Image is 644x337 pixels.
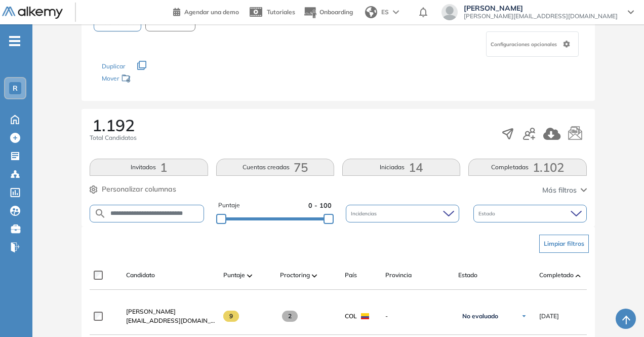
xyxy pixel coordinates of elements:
span: Puntaje [223,271,245,280]
span: Personalizar columnas [102,184,176,195]
span: Configuraciones opcionales [491,41,559,48]
span: 0 - 100 [308,201,332,210]
a: [PERSON_NAME] [126,307,215,316]
span: Total Candidatos [90,133,137,142]
span: [DATE] [539,312,559,321]
button: Más filtros [542,185,587,196]
img: [missing "en.ARROW_ALT" translation] [247,274,252,277]
span: [PERSON_NAME] [464,4,618,12]
span: Proctoring [280,271,310,280]
img: Ícono de flecha [521,313,527,319]
span: Candidato [126,271,155,280]
span: 1.192 [92,117,135,133]
img: SEARCH_ALT [94,207,106,220]
span: Más filtros [542,185,577,196]
button: Personalizar columnas [90,184,176,195]
div: Mover [102,70,203,89]
img: COL [361,313,369,319]
i: - [9,40,20,42]
div: Estado [473,205,587,222]
span: Puntaje [218,201,240,210]
span: Tutoriales [267,8,295,16]
span: Incidencias [351,210,379,217]
img: world [365,6,377,18]
img: [missing "en.ARROW_ALT" translation] [576,274,581,277]
span: [PERSON_NAME][EMAIL_ADDRESS][DOMAIN_NAME] [464,12,618,20]
span: COL [345,312,357,321]
button: Invitados1 [90,159,208,176]
span: Duplicar [102,62,125,70]
span: Agendar una demo [184,8,239,16]
span: [PERSON_NAME] [126,308,176,315]
span: Provincia [385,271,412,280]
span: - [385,312,450,321]
img: arrow [393,10,399,14]
span: No evaluado [462,312,498,320]
span: Estado [478,210,497,217]
div: Configuraciones opcionales [486,31,579,57]
span: ES [381,8,389,17]
span: Onboarding [319,8,353,16]
img: Logo [2,7,63,19]
button: Onboarding [303,2,353,23]
span: País [345,271,357,280]
button: Limpiar filtros [539,235,589,253]
button: Completadas1.102 [468,159,586,176]
a: Agendar una demo [173,5,239,17]
button: Iniciadas14 [342,159,460,176]
span: Estado [458,271,477,280]
span: 2 [282,311,298,322]
img: [missing "en.ARROW_ALT" translation] [312,274,317,277]
button: Cuentas creadas75 [216,159,334,176]
span: 9 [223,311,239,322]
span: [EMAIL_ADDRESS][DOMAIN_NAME] [126,316,215,325]
span: R [13,84,18,92]
div: Incidencias [346,205,459,222]
span: Completado [539,271,574,280]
